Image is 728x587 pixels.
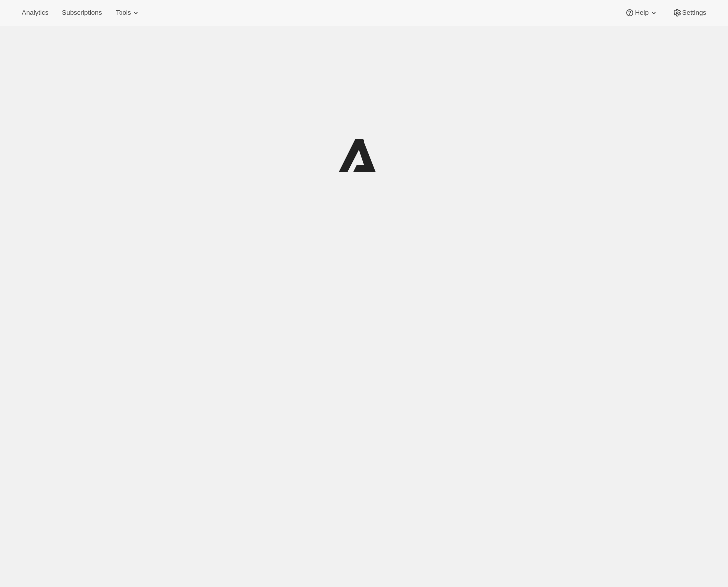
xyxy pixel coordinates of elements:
button: Tools [110,6,147,20]
button: Help [619,6,664,20]
button: Settings [667,6,712,20]
button: Analytics [16,6,54,20]
button: Subscriptions [56,6,108,20]
span: Analytics [22,9,48,17]
span: Settings [682,9,706,17]
span: Subscriptions [62,9,102,17]
span: Help [635,9,648,17]
span: Tools [116,9,131,17]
